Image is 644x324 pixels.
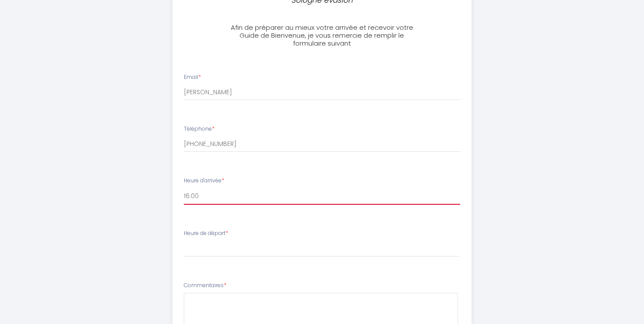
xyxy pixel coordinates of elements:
[184,73,201,82] label: Email
[184,177,224,185] label: Heure d'arrivée
[224,24,419,47] h3: Afin de préparer au mieux votre arrivée et recevoir votre Guide de Bienvenue, je vous remercie de...
[184,281,226,290] label: Commentaires
[184,229,228,238] label: Heure de départ
[184,125,215,133] label: Téléphone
